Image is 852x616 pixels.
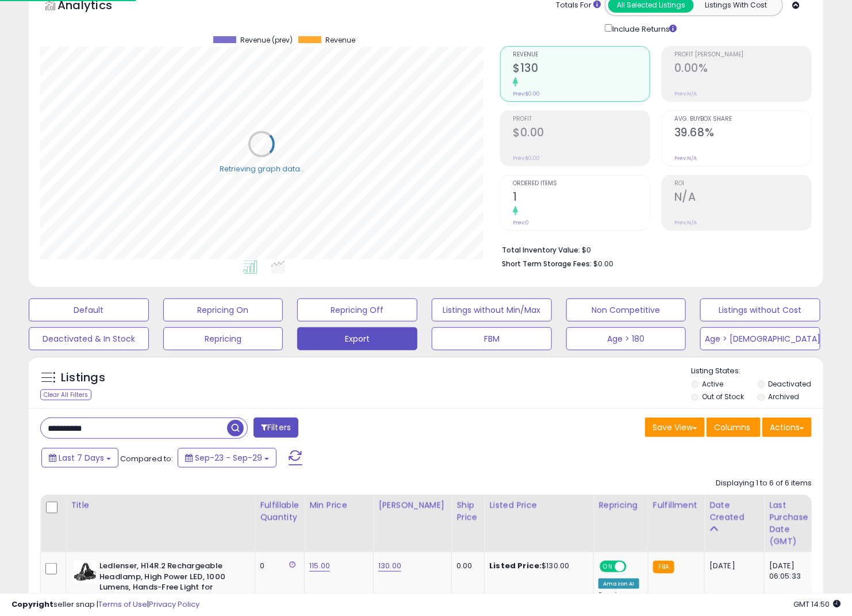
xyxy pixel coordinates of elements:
button: Default [29,299,149,322]
small: Prev: $0.00 [513,90,540,97]
button: Age > 180 [566,327,686,350]
span: Compared to: [120,453,173,464]
label: Out of Stock [702,392,744,401]
h5: Listings [61,370,105,386]
span: Last 7 Days [59,452,104,464]
h2: N/A [674,190,811,206]
span: Profit [PERSON_NAME] [674,52,811,58]
button: Save View [645,418,705,437]
div: Amazon AI [598,579,639,589]
h2: $130 [513,62,650,77]
b: Short Term Storage Fees: [502,259,592,269]
button: FBM [432,327,552,350]
div: 0.00 [456,561,475,571]
div: [PERSON_NAME] [378,499,447,511]
div: Date Created [709,499,759,523]
div: Listed Price [489,499,589,511]
div: [DATE] [709,561,755,571]
b: Total Inventory Value: [502,245,580,255]
h2: 39.68% [674,126,811,141]
h2: 1 [513,190,650,206]
div: Ship Price [456,499,479,523]
button: Listings without Min/Max [432,299,552,322]
div: Title [71,499,250,511]
span: ON [601,562,616,572]
div: Retrieving graph data.. [220,164,304,174]
button: Export [297,327,417,350]
div: Displaying 1 to 6 of 6 items [716,478,812,489]
span: Profit [513,116,650,123]
button: Actions [762,418,812,437]
a: 115.00 [309,560,330,572]
small: Prev: 0 [513,219,529,226]
span: 2025-10-7 14:50 GMT [793,599,841,610]
div: Include Returns [596,22,691,35]
div: Fulfillment [653,499,700,511]
a: Privacy Policy [149,599,199,610]
img: 41zA7Yx1YyL._SL40_.jpg [74,561,97,584]
li: $0 [502,242,803,256]
label: Archived [768,392,799,401]
div: Clear All Filters [40,389,91,400]
div: seller snap | | [11,599,199,610]
a: Terms of Use [98,599,147,610]
button: Columns [707,418,761,437]
span: Sep-23 - Sep-29 [195,452,262,464]
button: Sep-23 - Sep-29 [178,448,277,468]
button: Repricing On [163,299,283,322]
h2: $0.00 [513,126,650,141]
button: Age > [DEMOGRAPHIC_DATA] [700,327,820,350]
div: $130.00 [489,561,585,571]
label: Active [702,379,723,389]
div: Repricing [598,499,643,511]
p: Listing States: [692,366,824,377]
h2: 0.00% [674,62,811,77]
span: ROI [674,181,811,187]
span: Avg. Buybox Share [674,116,811,123]
div: 0 [260,561,295,571]
b: Listed Price: [489,560,542,571]
span: Columns [714,422,750,433]
div: [DATE] 06:05:33 [769,561,807,581]
strong: Copyright [11,599,53,610]
small: Prev: N/A [674,219,697,226]
small: Prev: N/A [674,90,697,97]
button: Repricing Off [297,299,417,322]
div: Last Purchase Date (GMT) [769,499,811,548]
label: Deactivated [768,379,811,389]
button: Listings without Cost [700,299,820,322]
span: Ordered Items [513,181,650,187]
small: Prev: $0.00 [513,155,540,162]
span: $0.00 [593,258,613,269]
button: Deactivated & In Stock [29,327,149,350]
a: 130.00 [378,560,401,572]
button: Filters [254,418,298,438]
span: Revenue [513,52,650,58]
button: Last 7 Days [41,448,118,468]
div: Fulfillable Quantity [260,499,300,523]
button: Repricing [163,327,283,350]
button: Non Competitive [566,299,686,322]
small: FBA [653,561,674,573]
span: OFF [625,562,643,572]
small: Prev: N/A [674,155,697,162]
div: Min Price [309,499,369,511]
